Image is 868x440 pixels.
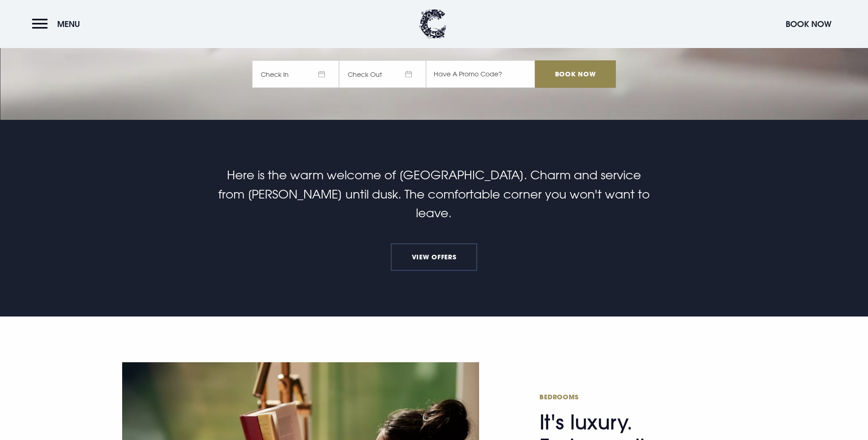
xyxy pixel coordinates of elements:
[419,9,447,39] img: Clandeboye Lodge
[339,60,426,88] span: Check Out
[781,14,836,34] button: Book Now
[391,243,477,271] a: View Offers
[426,60,535,88] input: Have A Promo Code?
[539,392,718,401] span: Bedrooms
[535,60,615,88] input: Book Now
[32,14,85,34] button: Menu
[57,19,80,29] span: Menu
[252,60,339,88] span: Check In
[216,166,652,223] p: Here is the warm welcome of [GEOGRAPHIC_DATA]. Charm and service from [PERSON_NAME] until dusk. T...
